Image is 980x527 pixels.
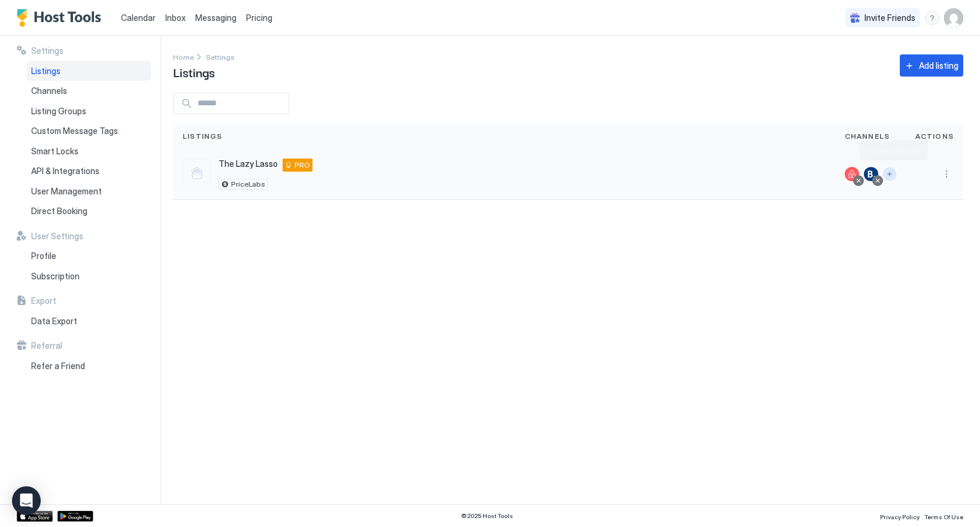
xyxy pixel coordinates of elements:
a: Data Export [26,311,151,331]
span: User Settings [31,231,83,242]
a: Host Tools Logo [17,9,107,27]
span: Data Export [31,316,77,327]
span: Refer a Friend [31,361,85,371]
a: App Store [17,511,53,522]
a: Subscription [26,266,151,287]
div: User profile [944,8,963,28]
span: Smart Locks [31,146,78,157]
div: Add listing [919,59,958,72]
span: Settings [206,53,235,62]
span: © 2025 Host Tools [461,512,513,520]
a: Direct Booking [26,201,151,221]
a: Refer a Friend [26,356,151,376]
span: Listings [173,63,215,81]
div: Open Intercom Messenger [12,486,41,515]
a: Terms Of Use [924,510,963,522]
span: Referral [31,340,62,351]
span: Terms Of Use [924,513,963,520]
a: Settings [206,50,235,63]
button: More options [939,167,954,181]
a: Calendar [121,11,156,24]
span: Actions [915,131,954,142]
div: Breadcrumb [206,50,235,63]
a: Custom Message Tags [26,121,151,141]
span: Channels [31,86,67,96]
span: User Management [31,186,102,197]
span: Listing Groups [31,106,86,117]
span: Connect channels [866,147,921,156]
span: Listings [31,66,60,77]
a: Listing Groups [26,101,151,121]
a: Smart Locks [26,141,151,162]
span: Subscription [31,271,80,282]
a: User Management [26,181,151,202]
span: Pricing [246,13,272,23]
span: Privacy Policy [880,513,920,520]
span: Profile [31,251,56,261]
a: Profile [26,246,151,266]
a: Messaging [195,11,236,24]
span: Inbox [165,13,186,23]
a: Home [173,50,194,63]
div: Breadcrumb [173,50,194,63]
div: menu [925,11,939,25]
span: Channels [845,131,890,142]
input: Input Field [193,93,289,114]
span: API & Integrations [31,166,99,176]
a: Google Play Store [57,511,93,522]
span: Calendar [121,13,156,23]
span: Messaging [195,13,236,23]
a: API & Integrations [26,161,151,181]
span: PRO [295,160,310,170]
span: Invite Friends [864,13,915,23]
span: Direct Booking [31,206,87,217]
span: Home [173,53,194,62]
button: Connect channels [883,167,896,181]
a: Inbox [165,11,186,24]
div: menu [939,167,954,181]
span: Listings [183,131,223,142]
span: Settings [31,45,63,56]
a: Privacy Policy [880,510,920,522]
a: Channels [26,81,151,101]
span: Custom Message Tags [31,126,118,136]
span: Export [31,296,56,306]
span: The Lazy Lasso [219,159,278,169]
button: Add listing [900,54,963,77]
a: Listings [26,61,151,81]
